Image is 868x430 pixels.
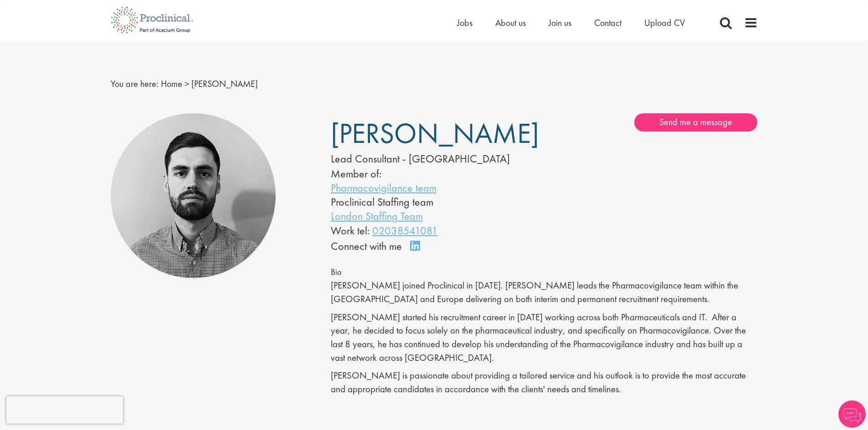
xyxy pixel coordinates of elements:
[634,113,757,132] a: Send me a message
[838,400,866,428] img: Chatbot
[331,115,539,152] span: [PERSON_NAME]
[161,78,182,90] a: breadcrumb link
[331,209,423,223] a: London Staffing Team
[331,195,517,209] li: Proclinical Staffing team
[495,17,526,29] a: About us
[331,151,517,167] div: Lead Consultant - [GEOGRAPHIC_DATA]
[331,167,381,181] label: Member of:
[644,17,685,29] a: Upload CV
[111,78,159,90] span: You are here:
[594,17,621,29] a: Contact
[457,17,473,29] a: Jobs
[331,223,370,238] span: Work tel:
[331,369,758,396] p: [PERSON_NAME] is passionate about providing a tailored service and his outlook is to provide the ...
[331,267,342,278] span: Bio
[331,181,437,195] a: Pharmacovigilance team
[331,311,758,365] p: [PERSON_NAME] started his recruitment career in [DATE] working across both Pharmaceuticals and IT...
[372,223,438,238] a: 02038541081
[549,17,571,29] a: Join us
[6,396,123,424] iframe: reCAPTCHA
[331,279,758,306] p: [PERSON_NAME] joined Proclinical in [DATE]. [PERSON_NAME] leads the Pharmacovigilance team within...
[191,78,258,90] span: [PERSON_NAME]
[185,78,189,90] span: >
[111,113,276,278] img: James Kaloczi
